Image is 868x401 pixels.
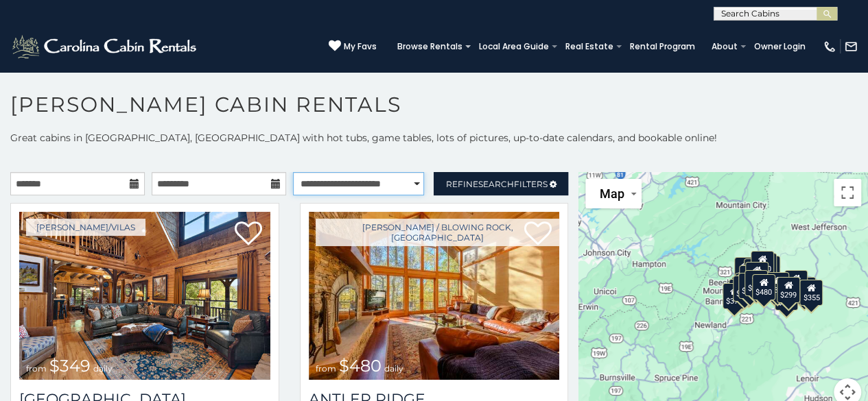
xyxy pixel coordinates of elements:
img: mail-regular-white.png [844,40,858,53]
div: $210 [745,262,769,288]
button: Toggle fullscreen view [834,179,861,206]
span: $480 [339,356,382,376]
span: Search [478,179,514,189]
button: Change map style [585,179,642,208]
div: $350 [775,284,798,311]
div: $395 [738,273,762,299]
img: White-1-2.png [10,33,200,60]
div: $380 [766,271,789,297]
div: $480 [752,274,775,300]
span: Map [599,186,624,201]
span: from [316,363,336,374]
a: [PERSON_NAME]/Vilas [26,219,145,236]
div: $635 [734,257,758,283]
a: Real Estate [559,37,620,56]
div: $315 [752,274,775,300]
div: $225 [744,270,768,296]
a: Browse Rentals [390,37,469,56]
span: from [26,363,47,374]
a: [PERSON_NAME] / Blowing Rock, [GEOGRAPHIC_DATA] [316,219,560,246]
a: Antler Ridge from $480 daily [309,212,560,380]
div: $930 [784,270,808,296]
a: Diamond Creek Lodge from $349 daily [19,212,270,380]
img: Antler Ridge [309,212,560,380]
a: My Favs [329,40,377,53]
a: Local Area Guide [472,37,556,56]
span: daily [384,363,403,374]
div: $325 [733,275,756,301]
span: Refine Filters [446,179,548,189]
div: $375 [723,282,746,308]
span: My Favs [344,40,377,53]
a: Rental Program [623,37,702,56]
a: Owner Login [747,37,812,56]
img: phone-regular-white.png [823,40,836,53]
div: $355 [800,280,823,306]
span: daily [93,363,113,374]
img: Diamond Creek Lodge [19,212,270,380]
a: RefineSearchFilters [434,172,568,195]
div: $320 [751,250,774,276]
a: Add to favorites [235,220,262,249]
span: $349 [49,356,91,376]
a: About [705,37,744,56]
div: $299 [777,277,800,303]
